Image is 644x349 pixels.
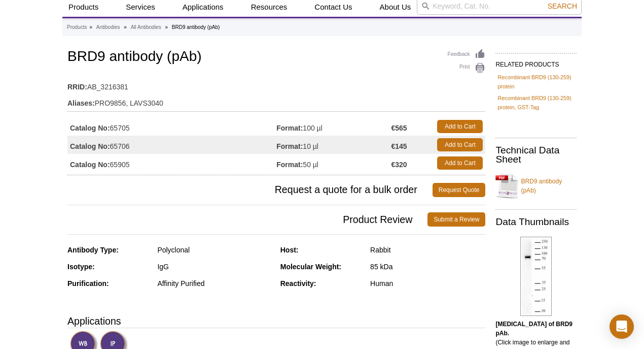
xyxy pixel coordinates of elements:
[370,245,485,255] div: Rabbit
[437,138,483,151] a: Add to Cart
[437,156,483,170] a: Add to Cart
[495,217,577,227] h2: Data Thumbnails
[280,263,341,271] strong: Molecular Weight:
[391,142,407,151] strong: €145
[70,160,110,169] strong: Catalog No:
[495,53,577,71] h2: RELATED PRODUCTS
[67,76,485,92] td: AB_3216381
[67,136,276,154] td: 65706
[131,23,161,32] a: All Antibodies
[545,2,580,11] button: Search
[276,142,303,151] strong: Format:
[391,123,407,133] strong: €565
[89,24,92,30] li: »
[70,142,110,151] strong: Catalog No:
[276,154,391,172] td: 50 µl
[67,49,485,66] h1: BRD9 antibody (pAb)
[497,73,575,91] a: Recombinant BRD9 (130-259) protein
[497,93,575,112] a: Recombinant BRD9 (130-259) protein, GST-Tag
[276,160,303,169] strong: Format:
[67,279,109,288] strong: Purification:
[370,262,485,271] div: 85 kDa
[165,24,168,30] li: »
[280,279,316,288] strong: Reactivity:
[495,146,577,164] h2: Technical Data Sheet
[67,313,485,329] h3: Applications
[67,212,427,227] span: Product Review
[370,279,485,288] div: Human
[67,82,87,91] strong: RRID:
[157,262,272,271] div: IgG
[391,160,407,169] strong: €320
[67,92,485,109] td: PRO9856, LAVS3040
[276,136,391,154] td: 10 µl
[67,23,87,32] a: Products
[520,237,552,316] img: BRD9 antibody (pAb) tested by Western blot.
[448,62,486,74] a: Print
[172,24,220,30] li: BRD9 antibody (pAb)
[276,117,391,136] td: 100 µl
[427,212,485,227] a: Submit a Review
[448,49,486,60] a: Feedback
[67,154,276,172] td: 65905
[157,245,272,255] div: Polyclonal
[548,2,577,10] span: Search
[67,117,276,136] td: 65705
[124,24,127,30] li: »
[96,23,120,32] a: Antibodies
[157,279,272,288] div: Affinity Purified
[280,246,299,254] strong: Host:
[495,171,577,201] a: BRD9 antibody (pAb)
[610,314,634,339] div: Open Intercom Messenger
[67,246,119,254] strong: Antibody Type:
[67,99,95,108] strong: Aliases:
[67,263,95,271] strong: Isotype:
[276,123,303,133] strong: Format:
[437,120,483,133] a: Add to Cart
[67,183,433,197] span: Request a quote for a bulk order
[433,183,486,197] a: Request Quote
[70,123,110,133] strong: Catalog No:
[495,321,573,337] b: [MEDICAL_DATA] of BRD9 pAb.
